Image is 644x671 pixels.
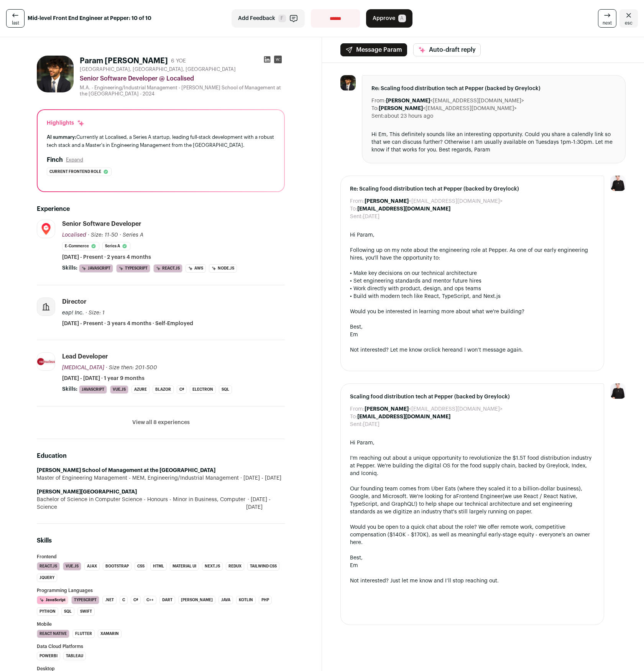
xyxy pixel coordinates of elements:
li: PowerBI [37,652,60,660]
h2: Skills [37,536,285,545]
div: Best, [350,323,595,331]
button: Message Param [340,43,407,56]
li: React.js [153,264,182,273]
dt: From: [350,197,365,205]
li: CSS [135,562,147,571]
span: Scaling food distribution tech at Pepper (backed by Greylock) [350,393,595,401]
div: • Build with modern tech like React, TypeScript, and Next.js [350,293,595,300]
li: Dart [159,596,175,604]
span: [DATE] - [DATE] [239,474,281,482]
span: eap! Inc. [62,310,84,316]
dt: To: [371,105,379,112]
li: E-commerce [62,242,99,250]
li: AWS [186,264,206,273]
span: [DATE] - Present · 2 years 4 months [62,253,151,261]
dt: To: [350,413,357,421]
span: [MEDICAL_DATA] [62,365,104,370]
a: next [598,9,616,28]
li: Next.js [202,562,223,571]
span: Re: Scaling food distribution tech at Pepper (backed by Greylock) [371,85,616,92]
div: Master of Engineering Management - MEM, Engineering/Industrial Management [37,474,285,482]
span: Localised [62,232,86,238]
div: Lead Developer [62,352,108,361]
dd: <[EMAIL_ADDRESS][DOMAIN_NAME]> [365,197,503,205]
li: Python [37,607,58,616]
div: Hi Param, [350,231,595,239]
span: [DATE] - [DATE] [246,496,285,511]
h3: Data Cloud Platforms [37,644,285,649]
h1: Param [PERSON_NAME] [80,56,168,66]
div: Currently at Localised, a Series A startup, leading full-stack development with a robust tech sta... [47,133,275,149]
button: Approve A [366,9,412,28]
dd: <[EMAIL_ADDRESS][DOMAIN_NAME]> [365,405,503,413]
li: Xamarin [98,630,122,638]
li: Kotlin [236,596,256,604]
img: 9240684-medium_jpg [610,176,626,191]
li: Redux [226,562,244,571]
span: A [398,15,406,22]
div: Not interested? Let me know or and I won’t message again. [350,346,595,354]
div: M.A. - Engineering/Industrial Management - [PERSON_NAME] School of Management at the [GEOGRAPHIC_... [80,85,285,97]
span: Current frontend role [49,168,101,176]
h3: Mobile [37,622,285,627]
a: Frontend Engineer [456,494,503,499]
strong: Mid-level Front End Engineer at Pepper: 10 of 10 [28,15,151,22]
span: [DATE] - Present · 3 years 4 months · Self-Employed [62,320,193,327]
img: company-logo-placeholder-414d4e2ec0e2ddebbe968bf319fdfe5acfe0c9b87f798d344e800bc9a89632a0.png [37,298,55,316]
li: Azure [131,385,149,394]
li: Tailwind CSS [247,562,279,571]
span: AI summary: [47,135,76,140]
li: C# [177,385,187,394]
h3: Programming Languages [37,588,285,593]
img: d5b3e2ce0987a51086cd755b009c9ca063b652aedd36391cac13707d8e18462c.jpg [37,56,74,92]
span: Approve [373,15,395,22]
dt: From: [371,97,386,105]
li: TypeScript [71,596,99,604]
dd: [DATE] [363,213,379,220]
h2: Finch [47,155,63,164]
div: Following up on my note about the engineering role at Pepper. As one of our early engineering hir... [350,247,595,262]
a: click here [429,347,453,353]
span: [DATE] - [DATE] · 1 year 9 months [62,375,145,382]
div: Highlights [47,119,85,127]
span: [GEOGRAPHIC_DATA], [GEOGRAPHIC_DATA], [GEOGRAPHIC_DATA] [80,66,236,72]
div: I'm reaching out about a unique opportunity to revolutionize the $1.5T food distribution industry... [350,454,595,477]
a: Close [619,9,638,28]
li: Vue.js [110,385,128,394]
div: Director [62,298,87,306]
button: Auto-draft reply [413,43,481,56]
div: Senior Software Developer [62,220,141,228]
strong: [PERSON_NAME] School of Management at the [GEOGRAPHIC_DATA] [37,468,215,473]
li: Tableau [63,652,86,660]
a: last [6,9,25,28]
div: • Make key decisions on our technical architecture [350,270,595,277]
span: Add Feedback [238,15,275,22]
li: Blazor [153,385,174,394]
b: [EMAIL_ADDRESS][DOMAIN_NAME] [357,206,450,212]
button: Add Feedback F [232,9,305,28]
dd: [DATE] [363,421,379,428]
li: SQL [219,385,232,394]
li: Node.js [209,264,237,273]
h2: Education [37,451,285,460]
li: Series A [102,242,130,250]
li: Swift [77,607,95,616]
span: · [120,231,121,239]
strong: [PERSON_NAME][GEOGRAPHIC_DATA] [37,489,137,495]
div: Would you be open to a quick chat about the role? We offer remote work, competitive compensation ... [350,523,595,546]
span: Skills: [62,385,77,393]
h3: Frontend [37,554,285,559]
li: .NET [102,596,117,604]
li: C# [131,596,141,604]
img: 0f14fd55309e438d1df470248d7d260d54227b84c06b3ede8014d18f1c747337.jpg [37,353,55,370]
li: Material UI [170,562,199,571]
div: • Set engineering standards and mentor future hires [350,277,595,285]
button: Expand [66,157,83,163]
img: d5b3e2ce0987a51086cd755b009c9ca063b652aedd36391cac13707d8e18462c.jpg [340,75,356,90]
li: Vue.js [63,562,81,571]
span: Skills: [62,264,77,272]
button: View all 8 experiences [132,419,190,426]
li: React.js [37,562,60,571]
dd: <[EMAIL_ADDRESS][DOMAIN_NAME]> [379,105,517,112]
li: Electron [190,385,216,394]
